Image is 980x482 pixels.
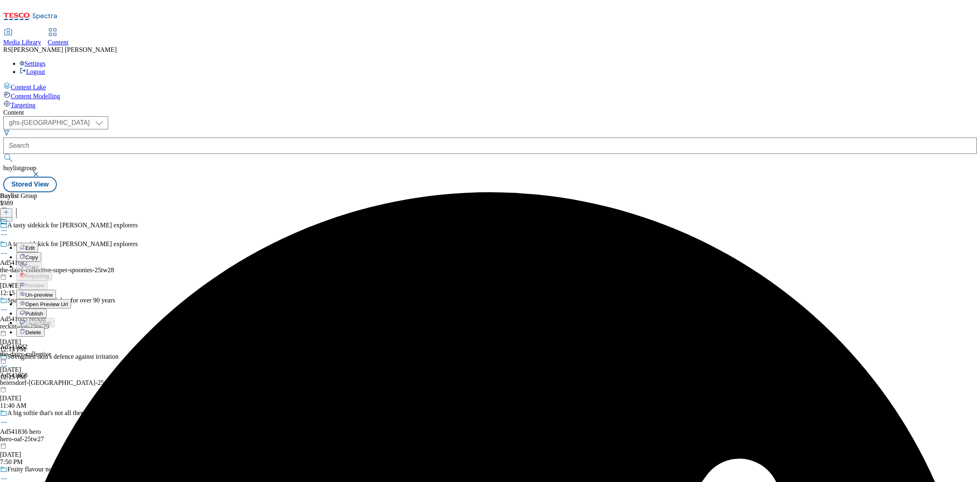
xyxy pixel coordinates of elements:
button: Un-preview [16,290,56,299]
div: Content [3,109,977,116]
span: Delete [25,329,41,335]
a: Media Library [3,29,41,46]
button: Move [16,262,42,271]
button: Reporting [16,271,52,280]
a: Content Lake [3,82,977,91]
div: A tasty sidekick for [PERSON_NAME] explorers [7,222,138,229]
button: Preview [16,280,48,290]
a: Logout [20,68,45,75]
input: Search [3,138,977,154]
span: Content Modelling [11,93,60,100]
span: Media Library [3,39,41,46]
span: Un-publish [25,320,51,326]
span: Content Lake [11,84,46,91]
span: Un-preview [25,292,53,298]
a: Content [48,29,69,46]
span: Content [48,39,69,46]
div: A big softie that's not all there! [7,409,88,417]
span: Targeting [11,102,36,109]
span: RS [3,46,11,53]
button: Un-publish [16,318,55,327]
span: buylistgroup [3,164,36,171]
button: Stored View [3,177,57,192]
span: Publish [25,311,43,317]
button: Copy [16,252,41,262]
a: Content Modelling [3,91,977,100]
span: Preview [25,282,45,289]
div: Fruity flavour now with fizz [7,466,81,473]
div: A tasty sidekick for [PERSON_NAME] explorers [7,240,138,248]
div: Sparkling Clean Dishes for over 90 years [7,297,115,304]
a: Targeting [3,100,977,109]
svg: Search Filters [3,129,10,136]
span: Edit [25,245,35,251]
span: Move [25,264,39,270]
button: Delete [16,327,45,337]
span: Copy [25,254,38,260]
a: Settings [20,60,46,67]
span: Open Preview Url [25,301,68,307]
button: Open Preview Url [16,299,71,309]
button: Publish [16,309,47,318]
span: Reporting [25,273,49,279]
span: [PERSON_NAME] [PERSON_NAME] [11,46,117,53]
button: Edit [16,243,38,252]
